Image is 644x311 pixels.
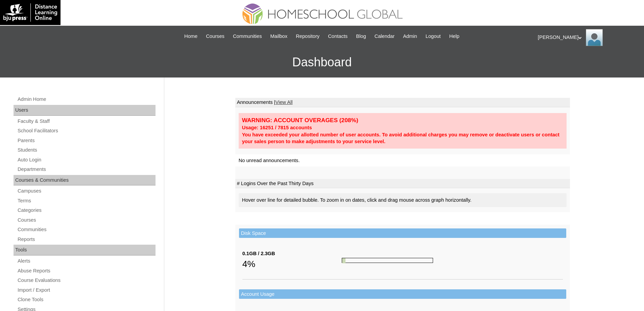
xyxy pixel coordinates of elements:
[17,117,156,126] a: Faculty & Staff
[17,235,156,244] a: Reports
[328,32,348,40] span: Contacts
[422,32,444,40] a: Logout
[17,216,156,224] a: Courses
[426,32,441,40] span: Logout
[17,136,156,145] a: Parents
[17,295,156,304] a: Clone Tools
[17,95,156,104] a: Admin Home
[235,179,570,188] td: # Logins Over the Past Thirty Days
[17,127,156,135] a: School Facilitators
[17,165,156,174] a: Departments
[206,32,224,40] span: Courses
[242,257,342,271] div: 4%
[242,250,342,257] div: 0.1GB / 2.3GB
[325,32,351,40] a: Contacts
[233,32,262,40] span: Communities
[235,98,570,107] td: Announcements |
[538,29,637,46] div: [PERSON_NAME]
[184,32,197,40] span: Home
[17,206,156,215] a: Categories
[14,245,156,256] div: Tools
[17,257,156,265] a: Alerts
[242,131,563,145] div: You have exceeded your allotted number of user accounts. To avoid additional charges you may remo...
[17,286,156,294] a: Import / Export
[242,116,563,124] div: WARNING: ACCOUNT OVERAGES (208%)
[267,32,291,40] a: Mailbox
[181,32,201,40] a: Home
[403,32,417,40] span: Admin
[17,187,156,195] a: Campuses
[3,3,57,22] img: logo-white.png
[17,146,156,154] a: Students
[3,47,641,77] h3: Dashboard
[275,99,292,105] a: View All
[17,197,156,205] a: Terms
[202,32,228,40] a: Courses
[586,29,603,46] img: Ariane Ebuen
[14,105,156,116] div: Users
[375,32,395,40] span: Calendar
[446,32,463,40] a: Help
[400,32,421,40] a: Admin
[17,276,156,285] a: Course Evaluations
[296,32,319,40] span: Repository
[235,154,570,167] td: No unread announcements.
[230,32,265,40] a: Communities
[17,225,156,234] a: Communities
[356,32,366,40] span: Blog
[239,228,566,238] td: Disk Space
[449,32,459,40] span: Help
[17,267,156,275] a: Abuse Reports
[371,32,398,40] a: Calendar
[242,125,312,130] strong: Usage: 16251 / 7815 accounts
[239,289,566,299] td: Account Usage
[239,193,567,207] div: Hover over line for detailed bubble. To zoom in on dates, click and drag mouse across graph horiz...
[270,32,288,40] span: Mailbox
[17,156,156,164] a: Auto Login
[292,32,323,40] a: Repository
[353,32,369,40] a: Blog
[14,175,156,186] div: Courses & Communities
